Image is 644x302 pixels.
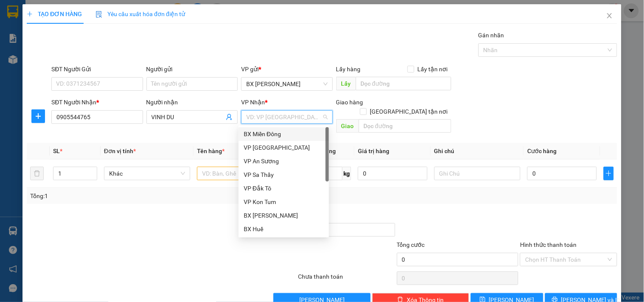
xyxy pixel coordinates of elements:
label: Gán nhãn [478,32,504,39]
span: Tên hàng [197,148,225,154]
div: BX Phạm Văn Đồng [239,209,329,222]
div: BX Huế [244,224,324,234]
span: Đơn vị tính [104,148,136,154]
input: 0 [358,167,427,180]
button: delete [30,167,44,180]
span: VP Nhận [241,99,265,106]
div: BX [PERSON_NAME] [244,211,324,220]
div: Người gửi [146,64,238,74]
div: VP Sa Thầy [239,168,329,182]
div: VP Kon Tum [244,197,324,207]
div: SĐT Người Gửi [51,64,143,74]
input: Ghi Chú [434,167,520,180]
button: plus [31,109,45,123]
span: Giao [336,119,359,133]
div: Tổng: 1 [30,191,249,201]
div: VP [GEOGRAPHIC_DATA] [244,143,324,152]
div: VP Sa Thầy [244,170,324,179]
div: VP Kon Tum [239,195,329,209]
span: Lấy [336,77,356,90]
span: Khác [109,167,185,180]
div: VP gửi [241,64,332,74]
span: Yêu cầu xuất hóa đơn điện tử [96,11,185,17]
input: Dọc đường [356,77,451,90]
button: Close [598,4,622,28]
span: user-add [226,114,233,120]
span: Giao hàng [336,99,363,106]
span: BX Phạm Văn Đồng [246,78,327,90]
span: Tổng cước [397,241,425,248]
div: VP An Sương [244,157,324,166]
div: Chưa thanh toán [297,272,396,287]
div: VP Đà Nẵng [239,141,329,154]
div: SĐT Người Nhận [51,98,143,107]
span: Lấy hàng [336,66,361,73]
span: plus [27,11,33,17]
div: Người nhận [146,98,238,107]
span: Lấy tận nơi [414,64,451,74]
span: TẠO ĐƠN HÀNG [27,11,82,17]
span: plus [604,170,613,177]
span: kg [343,167,351,180]
div: BX Miền Đông [244,129,324,139]
span: Giá trị hàng [358,148,389,154]
span: Cước hàng [527,148,557,154]
div: BX Miền Đông [239,127,329,141]
th: Ghi chú [431,143,524,159]
input: Dọc đường [359,119,451,133]
label: Hình thức thanh toán [520,241,577,248]
input: VD: Bàn, Ghế [197,167,283,180]
div: VP An Sương [239,154,329,168]
div: BX Huế [239,222,329,236]
span: [GEOGRAPHIC_DATA] tận nơi [367,107,451,116]
img: icon [96,11,102,18]
div: VP Đắk Tô [244,184,324,193]
span: close [606,12,613,19]
button: plus [604,167,614,180]
span: SL [53,148,60,154]
div: VP Đắk Tô [239,182,329,195]
span: plus [32,113,45,120]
